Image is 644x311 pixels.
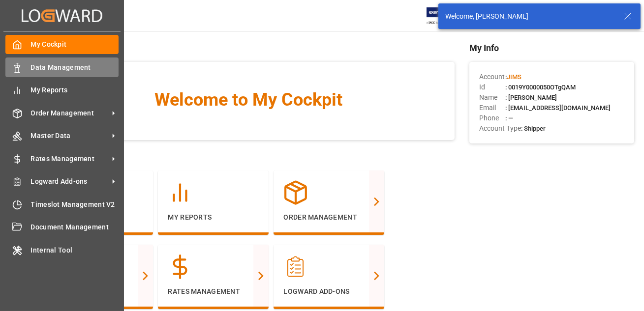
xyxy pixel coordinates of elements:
a: Data Management [5,57,119,77]
a: Document Management [5,218,119,237]
p: Logward Add-ons [283,286,374,297]
span: Logward Add-ons [31,176,109,187]
span: Document Management [31,222,119,232]
span: My Reports [31,85,119,95]
span: Name [479,92,505,103]
span: Order Management [31,108,109,118]
span: Email [479,103,505,113]
span: : [EMAIL_ADDRESS][DOMAIN_NAME] [505,104,611,112]
span: : — [505,114,513,122]
p: Rates Management [168,286,259,297]
span: Id [479,82,505,92]
span: Phone [479,113,505,123]
a: My Cockpit [5,35,119,54]
p: Order Management [283,212,374,223]
span: Rates Management [31,154,109,164]
p: My Reports [168,212,259,223]
span: Account [479,72,505,82]
a: My Reports [5,81,119,100]
a: Internal Tool [5,240,119,259]
span: Navigation [42,150,455,163]
span: : [505,73,521,81]
span: : [PERSON_NAME] [505,94,557,101]
span: Timeslot Management V2 [31,199,119,210]
span: Master Data [31,131,109,141]
span: : 0019Y0000050OTgQAM [505,84,576,91]
span: JIMS [507,73,521,81]
span: My Cockpit [31,39,119,50]
img: Exertis%20JAM%20-%20Email%20Logo.jpg_1722504956.jpg [427,7,460,25]
span: Account Type [479,123,521,134]
span: : Shipper [521,125,546,132]
div: Welcome, [PERSON_NAME] [445,11,614,22]
a: Timeslot Management V2 [5,195,119,214]
span: My Info [469,41,634,55]
span: Data Management [31,62,119,73]
span: Internal Tool [31,245,119,255]
span: Welcome to My Cockpit [62,86,435,113]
